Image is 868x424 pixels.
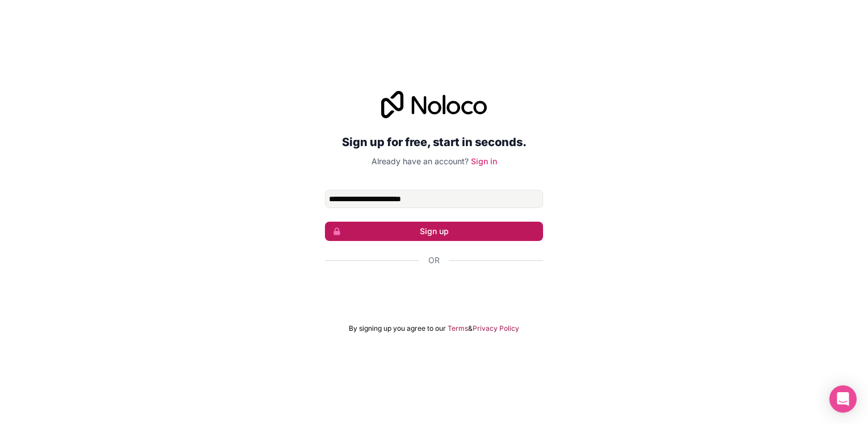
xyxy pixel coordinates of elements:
span: By signing up you agree to our [349,324,446,333]
iframe: Sign in with Google Button [319,278,549,304]
span: Or [428,255,440,266]
span: & [468,324,473,333]
input: Email address [325,190,543,208]
button: Sign up [325,222,543,241]
a: Privacy Policy [473,324,519,333]
div: Open Intercom Messenger [829,385,857,413]
h2: Sign up for free, start in seconds. [325,132,543,152]
span: Already have an account? [372,156,469,166]
a: Sign in [471,156,497,166]
a: Terms [448,324,468,333]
